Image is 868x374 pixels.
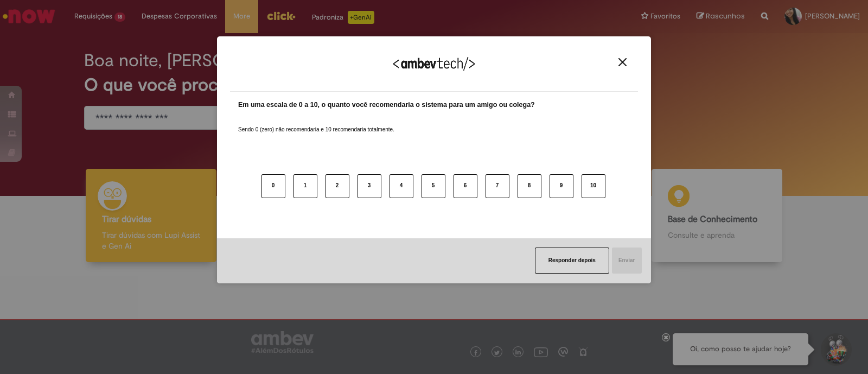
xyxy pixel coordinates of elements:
button: 3 [358,174,381,198]
button: 10 [582,174,605,198]
button: 7 [486,174,509,198]
label: Em uma escala de 0 a 10, o quanto você recomendaria o sistema para um amigo ou colega? [238,100,535,110]
button: 5 [422,174,445,198]
button: 6 [454,174,477,198]
button: 8 [518,174,541,198]
img: Close [618,58,627,66]
button: 0 [261,174,285,198]
button: 4 [390,174,413,198]
button: 2 [325,174,349,198]
img: Logo Ambevtech [393,57,475,71]
button: 9 [550,174,573,198]
button: Close [615,58,630,67]
button: 1 [293,174,317,198]
button: Responder depois [535,248,609,274]
label: Sendo 0 (zero) não recomendaria e 10 recomendaria totalmente. [238,113,394,134]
